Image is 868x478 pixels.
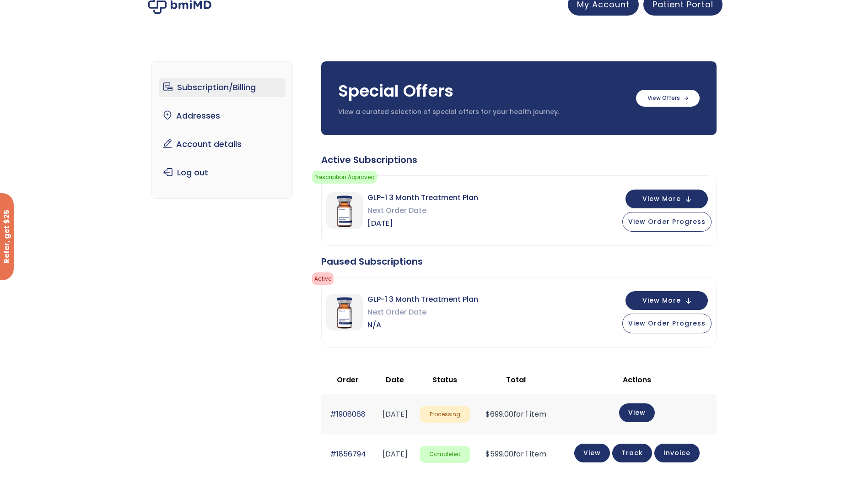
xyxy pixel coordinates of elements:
[619,403,655,422] a: View
[367,319,478,331] span: N/A
[367,293,478,306] span: GLP-1 3 Month Treatment Plan
[420,406,470,423] span: Processing
[338,108,627,117] p: View a curated selection of special offers for your health journey.
[367,217,478,230] span: [DATE]
[474,435,557,474] td: for 1 item
[312,272,334,285] span: Active
[159,78,286,97] a: Subscription/Billing
[159,135,286,154] a: Account details
[330,409,366,419] a: #1908068
[485,449,513,459] span: 599.00
[386,375,404,385] span: Date
[367,306,478,319] span: Next Order Date
[625,190,708,208] button: View More
[574,444,610,462] a: View
[338,80,627,103] h3: Special Offers
[151,61,293,199] nav: Account pages
[622,212,712,232] button: View Order Progress
[485,409,490,419] span: $
[622,314,712,333] button: View Order Progress
[628,319,706,328] span: View Order Progress
[420,446,470,463] span: Completed
[642,196,681,202] span: View More
[367,191,478,204] span: GLP-1 3 Month Treatment Plan
[367,204,478,217] span: Next Order Date
[485,449,490,459] span: $
[474,394,557,434] td: for 1 item
[623,375,651,385] span: Actions
[642,298,681,304] span: View More
[628,217,706,226] span: View Order Progress
[337,375,359,385] span: Order
[432,375,457,385] span: Status
[506,375,526,385] span: Total
[312,171,377,184] span: Prescription Approved
[321,255,717,268] div: Paused Subscriptions
[485,409,513,419] span: 699.00
[330,449,366,459] a: #1856794
[654,444,700,462] a: Invoice
[383,449,408,459] time: [DATE]
[612,444,652,462] a: Track
[625,291,708,310] button: View More
[159,163,286,182] a: Log out
[321,153,717,166] div: Active Subscriptions
[159,106,286,125] a: Addresses
[383,409,408,419] time: [DATE]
